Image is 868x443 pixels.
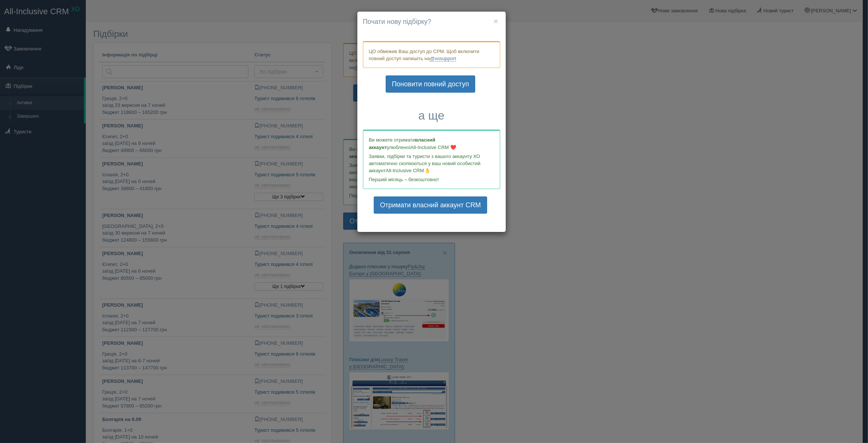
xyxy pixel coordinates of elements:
[369,176,494,183] p: Перший місяць – безкоштовно!
[411,145,456,150] span: All-Inclusive CRM ❤️
[369,136,494,151] p: Ви можете отримати улюбленої
[363,109,500,122] h3: а ще
[493,17,498,25] button: ×
[369,153,494,174] p: Заявки, підбірки та туристи з вашого аккаунту ХО автоматично скопіюються у ваш новий особистий ак...
[369,137,436,150] b: власний аккаунт
[386,168,430,173] span: All-Inclusive CRM👌
[363,41,500,68] div: ЦО обмежив Ваш доступ до СРМ. Щоб включити повний доступ напишіть на
[363,17,500,27] h4: Почати нову підбірку?
[374,196,487,214] a: Отримати власний аккаунт CRM
[386,75,476,93] a: Поновити повний доступ
[430,56,456,62] a: @xosupport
